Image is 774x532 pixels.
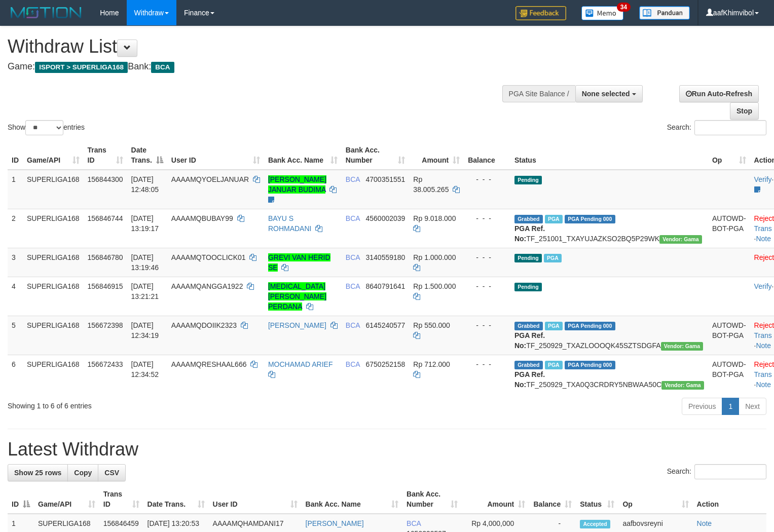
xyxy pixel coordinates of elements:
th: Status [510,141,708,170]
td: 4 [8,277,23,316]
span: Marked by aafsoycanthlai [544,254,562,262]
a: Verify [754,282,772,290]
div: - - - [468,359,506,369]
span: [DATE] 13:19:46 [131,253,159,272]
span: BCA [346,253,360,261]
td: TF_251001_TXAYUJAZKSO2BQ5P29WK [510,209,708,248]
span: BCA [346,175,360,183]
span: AAAAMQYOELJANUAR [171,175,249,183]
span: BCA [346,282,360,290]
a: [MEDICAL_DATA][PERSON_NAME] PERDANA [268,282,326,311]
span: 156672398 [88,321,123,329]
span: Rp 9.018.000 [413,214,456,222]
button: None selected [575,85,643,102]
a: Run Auto-Refresh [679,85,759,102]
td: SUPERLIGA168 [23,316,84,355]
span: Copy 4560002039 to clipboard [365,214,405,222]
th: Bank Acc. Number: activate to sort column ascending [402,485,462,514]
a: GREVI VAN HERID SE [268,253,330,272]
th: Date Trans.: activate to sort column descending [127,141,167,170]
a: 1 [722,398,739,415]
span: Grabbed [514,322,543,330]
span: Copy [74,469,92,477]
th: Op: activate to sort column ascending [618,485,692,514]
span: Rp 1.000.000 [413,253,456,261]
td: 3 [8,248,23,277]
th: Bank Acc. Number: activate to sort column ascending [342,141,410,170]
th: User ID: activate to sort column ascending [167,141,264,170]
span: BCA [407,519,421,527]
span: 156846915 [88,282,123,290]
span: CSV [104,469,119,477]
span: Rp 1.500.000 [413,282,456,290]
span: BCA [151,62,174,73]
b: PGA Ref. No: [514,331,545,350]
img: panduan.png [639,6,690,20]
span: Vendor URL: https://trx31.1velocity.biz [661,342,704,351]
th: Game/API: activate to sort column ascending [23,141,84,170]
td: SUPERLIGA168 [23,355,84,394]
div: - - - [468,281,506,291]
h1: Withdraw List [8,36,506,57]
span: Grabbed [514,215,543,223]
th: ID [8,141,23,170]
span: AAAAMQBUBAY99 [171,214,233,222]
span: AAAAMQRESHAAL666 [171,360,247,368]
span: [DATE] 13:21:21 [131,282,159,300]
span: PGA Pending [565,322,615,330]
th: Bank Acc. Name: activate to sort column ascending [264,141,342,170]
a: Show 25 rows [8,464,68,481]
h1: Latest Withdraw [8,439,766,460]
span: Marked by aafsoycanthlai [545,322,563,330]
a: [PERSON_NAME] [306,519,364,527]
th: Amount: activate to sort column ascending [462,485,530,514]
div: - - - [468,252,506,262]
th: Trans ID: activate to sort column ascending [99,485,143,514]
a: Previous [682,398,722,415]
span: 156672433 [88,360,123,368]
label: Show entries [8,120,85,135]
span: AAAAMQDOIIK2323 [171,321,237,329]
th: Amount: activate to sort column ascending [409,141,464,170]
span: Show 25 rows [14,469,61,477]
span: Rp 38.005.265 [413,175,449,194]
span: PGA Pending [565,215,615,223]
td: 1 [8,170,23,209]
a: CSV [98,464,126,481]
span: 156844300 [88,175,123,183]
a: [PERSON_NAME] JANUAR BUDIMA [268,175,326,194]
span: BCA [346,360,360,368]
div: PGA Site Balance / [502,85,575,102]
td: TF_250929_TXAZLOOOQK45SZTSDGFA [510,316,708,355]
td: AUTOWD-BOT-PGA [708,316,750,355]
a: Note [697,519,712,527]
td: 2 [8,209,23,248]
span: Pending [514,176,542,184]
span: PGA Pending [565,361,615,369]
span: Copy 6750252158 to clipboard [365,360,405,368]
img: MOTION_logo.png [8,5,85,20]
th: User ID: activate to sort column ascending [209,485,302,514]
td: 5 [8,316,23,355]
th: ID: activate to sort column descending [8,485,34,514]
th: Trans ID: activate to sort column ascending [84,141,127,170]
span: Rp 550.000 [413,321,450,329]
div: - - - [468,174,506,184]
a: Note [756,341,771,350]
span: BCA [346,321,360,329]
span: BCA [346,214,360,222]
td: SUPERLIGA168 [23,170,84,209]
div: - - - [468,213,506,223]
b: PGA Ref. No: [514,370,545,389]
td: SUPERLIGA168 [23,277,84,316]
span: Pending [514,254,542,262]
span: AAAAMQANGGA1922 [171,282,243,290]
th: Op: activate to sort column ascending [708,141,750,170]
th: Action [693,485,766,514]
input: Search: [694,464,766,479]
span: Marked by aafsoycanthlai [545,215,563,223]
span: ISPORT > SUPERLIGA168 [35,62,128,73]
span: 34 [617,3,631,12]
td: SUPERLIGA168 [23,209,84,248]
img: Feedback.jpg [515,6,566,20]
